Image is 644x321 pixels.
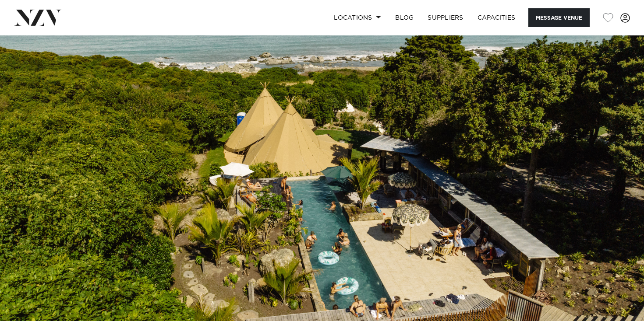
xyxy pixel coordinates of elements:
[14,10,62,25] img: nzv-logo.png
[327,8,388,27] a: Locations
[421,8,470,27] a: SUPPLIERS
[528,8,590,27] button: Message Venue
[471,8,523,27] a: Capacities
[388,8,421,27] a: BLOG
